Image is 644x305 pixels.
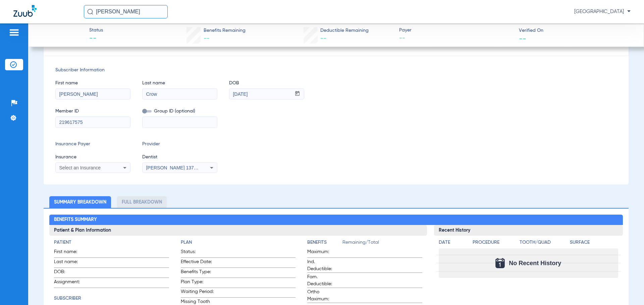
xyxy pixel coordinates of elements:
span: Payer [399,27,513,34]
img: hamburger-icon [9,28,19,36]
span: DOB [229,80,304,87]
app-breakdown-title: Tooth/Quad [520,239,568,248]
span: Status: [181,248,214,257]
span: First name: [54,248,87,257]
span: Fam. Deductible: [307,274,340,288]
span: Deductible Remaining [320,27,369,34]
button: Open calendar [291,89,304,99]
span: Insurance [55,154,130,161]
span: Select an Insurance [59,165,101,170]
span: Remaining/Total [342,239,422,248]
app-breakdown-title: Date [439,239,467,248]
h4: Tooth/Quad [520,239,568,246]
span: [PERSON_NAME] 1376673434 [146,165,212,170]
span: Benefits Type: [181,269,214,278]
span: Subscriber Information [55,67,617,74]
span: No Recent History [509,260,561,266]
app-breakdown-title: Benefits [307,239,342,248]
img: Zuub Logo [13,5,37,17]
h4: Benefits [307,239,342,246]
h4: Patient [54,239,169,246]
span: Effective Date: [181,258,214,268]
iframe: Chat Widget [610,273,644,305]
img: Calendar [495,258,505,268]
li: Full Breakdown [117,196,167,208]
span: -- [399,34,513,43]
span: Verified On [519,27,633,34]
span: Maximum: [307,248,340,257]
span: Member ID [55,108,130,115]
span: Provider [142,141,217,148]
h4: Subscriber [54,295,169,302]
h4: Date [439,239,467,246]
span: Ind. Deductible: [307,258,340,273]
span: Insurance Payer [55,141,130,148]
span: Last name [142,80,217,87]
span: -- [320,35,326,42]
h4: Plan [181,239,296,246]
span: [GEOGRAPHIC_DATA] [574,8,631,15]
span: -- [519,35,526,42]
h3: Patient & Plan Information [49,225,427,236]
li: Summary Breakdown [49,196,111,208]
span: -- [89,34,103,44]
input: Search for patients [84,5,168,18]
h2: Benefits Summary [49,215,623,225]
span: -- [204,35,210,42]
span: Benefits Remaining [204,27,246,34]
span: Last name: [54,258,87,268]
span: Dentist [142,154,217,161]
span: Status [89,27,103,34]
span: DOB: [54,269,87,278]
span: First name [55,80,130,87]
app-breakdown-title: Surface [570,239,618,248]
span: Waiting Period: [181,288,214,297]
h4: Surface [570,239,618,246]
app-breakdown-title: Procedure [473,239,517,248]
img: Search Icon [87,9,93,15]
span: Assignment: [54,279,87,288]
h4: Procedure [473,239,517,246]
span: Ortho Maximum: [307,289,340,303]
span: Plan Type: [181,279,214,288]
h3: Recent History [434,225,623,236]
span: Group ID (optional) [142,108,217,115]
